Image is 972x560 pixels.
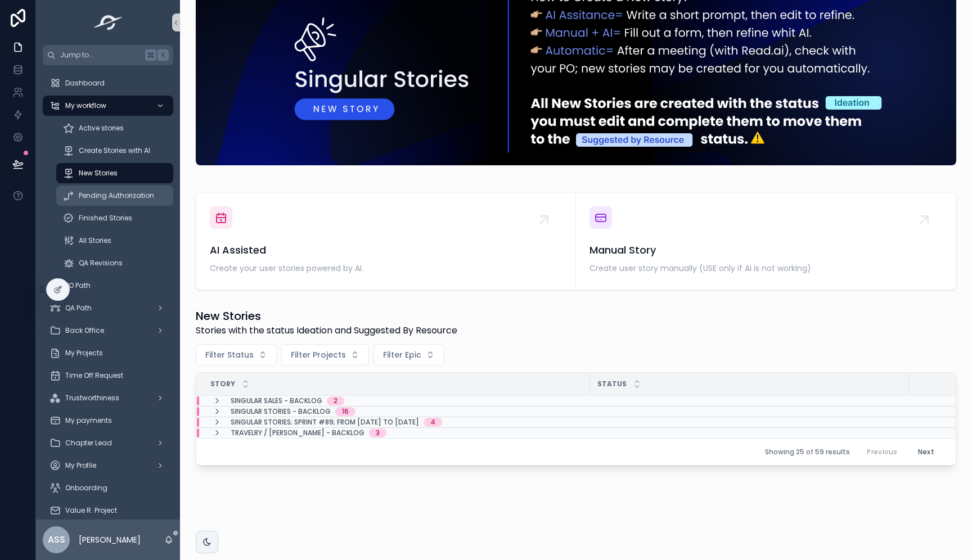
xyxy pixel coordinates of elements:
span: Trustworthiness [65,394,119,403]
span: Filter Status [205,349,254,360]
span: Chapter Lead [65,439,112,448]
div: 4 [430,418,435,427]
span: Filter Epic [383,349,421,360]
a: QA Path [43,298,173,318]
a: Dashboard [43,73,173,93]
a: Back Office [43,320,173,341]
span: Travelry / [PERSON_NAME] - Backlog [231,428,364,437]
h1: New Stories [196,308,457,324]
span: My payments [65,416,112,425]
a: QA Revisions [56,253,173,273]
span: Filter Projects [291,349,346,360]
span: Status [597,380,627,389]
button: Select Button [373,344,444,365]
a: My Projects [43,343,173,363]
a: Value R. Project [43,500,173,521]
span: Value R. Project [65,506,117,515]
span: Create user story manually (USE only if AI is not working) [589,263,942,274]
span: New Stories [79,169,118,178]
a: AI AssistedCreate your user stories powered by AI. [196,193,576,290]
span: Pending Authorization [79,191,154,200]
span: Finished Stories [79,214,132,223]
span: PO Path [65,281,91,290]
a: Time Off Request [43,365,173,386]
a: Onboarding [43,478,173,498]
a: All Stories [56,231,173,251]
span: Singular Sales - Backlog [231,396,322,405]
span: ASS [48,533,65,547]
button: Select Button [281,344,369,365]
span: Story [210,380,235,389]
span: Create Stories with AI [79,146,150,155]
img: App logo [91,13,126,31]
div: 16 [342,407,349,416]
button: Next [910,443,942,460]
span: Onboarding [65,484,107,493]
span: Showing 25 of 59 results [765,448,850,457]
div: scrollable content [36,65,180,520]
a: Trustworthiness [43,388,173,408]
span: Jump to... [60,51,141,60]
a: PO Path [43,276,173,296]
a: Manual StoryCreate user story manually (USE only if AI is not working) [576,193,956,290]
div: 2 [334,396,337,405]
span: AI Assisted [210,242,562,258]
span: Stories with the status Ideation and Suggested By Resource [196,324,457,337]
button: Select Button [196,344,277,365]
span: Manual Story [589,242,942,258]
span: Dashboard [65,79,105,88]
a: Chapter Lead [43,433,173,453]
div: 3 [376,428,380,437]
span: Create your user stories powered by AI. [210,263,562,274]
a: Create Stories with AI [56,141,173,161]
a: Pending Authorization [56,186,173,206]
a: My payments [43,410,173,431]
span: QA Revisions [79,259,123,268]
button: Jump to...K [43,45,173,65]
span: My Profile [65,461,96,470]
span: My Projects [65,349,103,358]
span: Active stories [79,124,124,133]
a: My Profile [43,455,173,476]
a: My workflow [43,96,173,116]
span: All Stories [79,236,111,245]
span: Back Office [65,326,104,335]
span: QA Path [65,304,92,313]
span: Time Off Request [65,371,123,380]
a: Finished Stories [56,208,173,228]
a: Active stories [56,118,173,138]
span: My workflow [65,101,106,110]
span: Singular Stories - Backlog [231,407,331,416]
a: New Stories [56,163,173,183]
span: Singular Stories; Sprint #89; From [DATE] to [DATE] [231,418,419,427]
p: [PERSON_NAME] [79,534,141,545]
span: K [159,51,168,60]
